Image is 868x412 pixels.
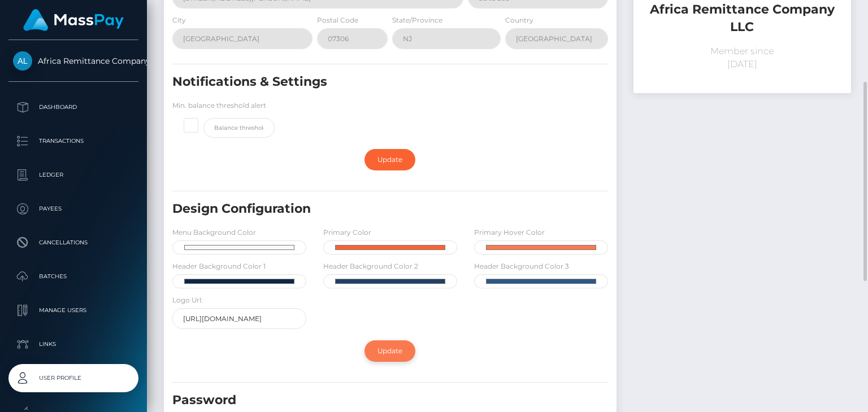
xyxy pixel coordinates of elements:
h5: Africa Remittance Company LLC [642,1,843,36]
label: Primary Color [323,227,371,238]
a: Payees [8,195,138,223]
a: Ledger [8,161,138,189]
p: Member since [DATE] [642,45,843,72]
h5: Notifications & Settings [172,73,539,91]
h5: Design Configuration [172,200,539,218]
label: Header Background Color 3 [474,261,569,271]
p: Batches [13,268,134,285]
label: Postal Code [317,15,358,25]
p: User Profile [13,370,134,387]
label: Primary Hover Color [474,227,545,238]
label: Menu Background Color [172,227,256,238]
p: Manage Users [13,302,134,319]
p: Links [13,336,134,353]
label: Min. balance threshold alert [172,100,266,111]
a: Links [8,330,138,358]
a: Update [364,340,415,362]
p: Cancellations [13,234,134,251]
p: Payees [13,200,134,217]
a: Batches [8,262,138,291]
label: City [172,15,186,25]
a: Dashboard [8,93,138,121]
a: Manage Users [8,296,138,325]
a: Update [364,149,415,170]
label: State/Province [392,15,442,25]
h5: Password [172,392,539,409]
label: Country [505,15,533,25]
a: Transactions [8,127,138,155]
label: Logo Url: [172,295,203,305]
label: Header Background Color 1 [172,261,266,271]
a: Cancellations [8,229,138,257]
span: Africa Remittance Company LLC [8,56,138,66]
p: Dashboard [13,99,134,116]
label: Header Background Color 2 [323,261,418,271]
a: User Profile [8,364,138,392]
p: Transactions [13,133,134,150]
img: Africa Remittance Company LLC [13,51,32,71]
img: MassPay Logo [23,9,124,31]
p: Ledger [13,166,134,183]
